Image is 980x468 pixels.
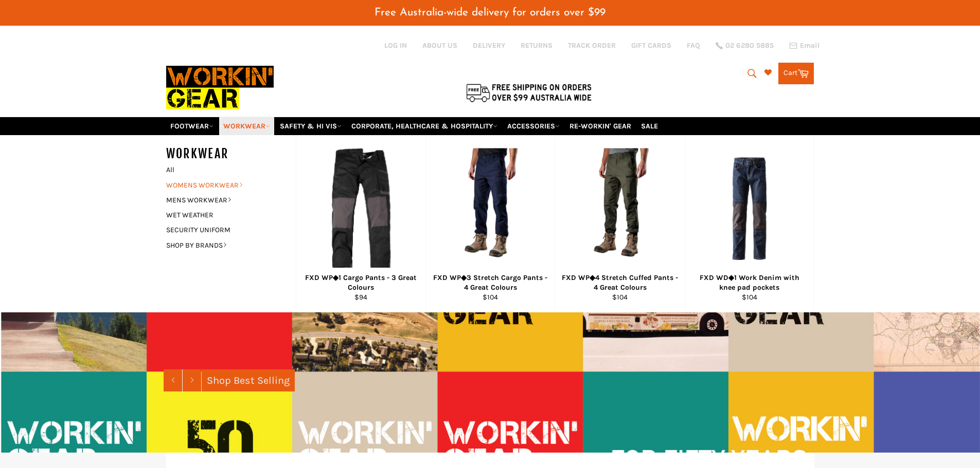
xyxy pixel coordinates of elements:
[778,63,814,84] a: Cart
[473,41,505,50] a: DELIVERY
[202,369,295,391] a: Shop Best Selling
[219,117,274,135] a: WORKWEAR
[789,42,819,50] a: Email
[716,42,774,49] a: 02 6280 5885
[555,135,685,312] a: FXD WP◆4 Stretch Cuffed Pants - 4 Great Colours - Workin' Gear FXD WP◆4 Stretch Cuffed Pants - 4 ...
[521,41,553,50] a: RETURNS
[687,41,700,50] a: FAQ
[161,178,286,193] a: WOMENS WORKWEAR
[450,148,531,269] img: FXD WP◆3 Stretch Cargo Pants - 4 Great Colours - Workin' Gear
[800,42,819,49] span: Email
[562,292,678,302] div: $104
[328,148,393,269] img: FXD WP◆1 Cargo Pants - 4 Great Colours - Workin' Gear
[725,42,774,49] span: 02 6280 5885
[465,82,593,103] img: Flat $9.95 shipping Australia wide
[637,117,662,135] a: SALE
[691,273,807,293] div: FXD WD◆1 Work Denim with knee pad pockets
[580,148,661,269] img: FXD WP◆4 Stretch Cuffed Pants - 4 Great Colours - Workin' Gear
[347,117,502,135] a: CORPORATE, HEALTHCARE & HOSPITALITY
[432,292,548,302] div: $104
[698,157,801,260] img: FXD WD◆1 Work Denim with knee pad pockets - Workin' Gear
[503,117,564,135] a: ACCESSORIES
[562,273,678,293] div: FXD WP◆4 Stretch Cuffed Pants - 4 Great Colours
[685,135,814,312] a: FXD WD◆1 Work Denim with knee pad pockets - Workin' Gear FXD WD◆1 Work Denim with knee pad pocket...
[691,292,807,302] div: $104
[302,292,419,302] div: $94
[276,117,346,135] a: SAFETY & HI VIS
[161,238,286,253] a: SHOP BY BRANDS
[166,59,274,117] img: Workin Gear leaders in Workwear, Safety Boots, PPE, Uniforms. Australia's No.1 in Workwear
[161,208,286,222] a: WET WEATHER
[375,7,605,18] span: Free Australia-wide delivery for orders over $99
[384,41,407,50] a: Log in
[161,222,286,237] a: SECURITY UNIFORM
[296,135,425,312] a: FXD WP◆1 Cargo Pants - 4 Great Colours - Workin' Gear FXD WP◆1 Cargo Pants - 3 Great Colours $94
[422,41,457,50] a: ABOUT US
[166,145,296,162] h5: WORKWEAR
[161,162,296,177] a: All
[568,41,616,50] a: TRACK ORDER
[161,193,286,208] a: MENS WORKWEAR
[425,135,555,312] a: FXD WP◆3 Stretch Cargo Pants - 4 Great Colours - Workin' Gear FXD WP◆3 Stretch Cargo Pants - 4 Gr...
[432,273,548,293] div: FXD WP◆3 Stretch Cargo Pants - 4 Great Colours
[302,273,419,293] div: FXD WP◆1 Cargo Pants - 3 Great Colours
[166,117,218,135] a: FOOTWEAR
[631,41,671,50] a: GIFT CARDS
[565,117,635,135] a: RE-WORKIN' GEAR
